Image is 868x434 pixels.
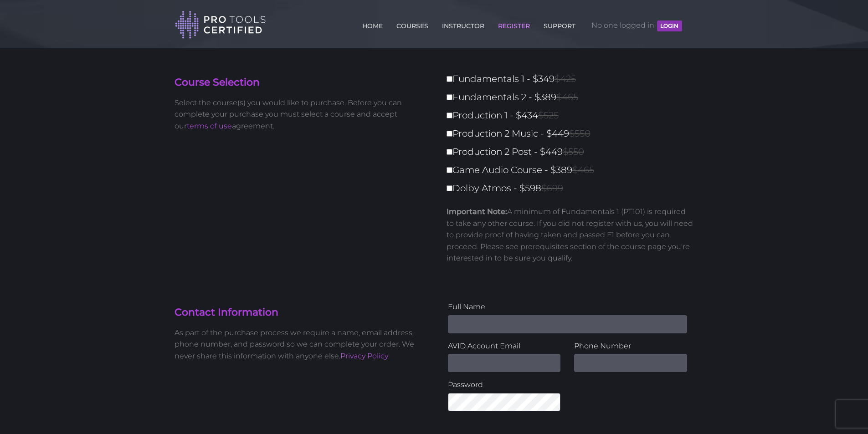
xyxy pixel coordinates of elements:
input: Dolby Atmos - $598$699 [447,185,452,191]
p: A minimum of Fundamentals 1 (PT101) is required to take any other course. If you did not register... [447,206,694,264]
input: Fundamentals 2 - $389$465 [447,94,452,100]
span: $465 [556,92,578,102]
label: Fundamentals 2 - $389 [447,89,699,105]
button: LOGIN [657,20,682,31]
label: Production 2 Music - $449 [447,126,699,142]
label: Full Name [448,301,687,313]
a: Privacy Policy [340,352,388,360]
label: Fundamentals 1 - $349 [447,71,699,87]
label: Password [448,379,561,391]
span: $550 [569,128,591,139]
a: COURSES [394,17,431,31]
input: Production 1 - $434$525 [447,112,452,118]
h4: Course Selection [175,76,427,90]
span: $525 [538,110,559,121]
a: HOME [360,17,385,31]
span: $699 [541,183,563,194]
p: Select the course(s) you would like to purchase. Before you can complete your purchase you must s... [175,97,427,132]
input: Production 2 Music - $449$550 [447,131,452,137]
label: Production 1 - $434 [447,107,699,123]
input: Production 2 Post - $449$550 [447,149,452,155]
span: No one logged in [591,12,682,39]
a: REGISTER [496,17,532,31]
a: terms of use [187,122,232,130]
input: Game Audio Course - $389$465 [447,167,452,173]
label: AVID Account Email [448,340,561,352]
p: As part of the purchase process we require a name, email address, phone number, and password so w... [175,327,427,362]
a: SUPPORT [541,17,578,31]
label: Dolby Atmos - $598 [447,180,699,196]
img: Pro Tools Certified Logo [175,10,266,40]
h4: Contact Information [175,306,427,320]
label: Phone Number [574,340,687,352]
strong: Important Note: [447,207,507,216]
label: Game Audio Course - $389 [447,162,699,178]
span: $425 [555,73,576,84]
a: INSTRUCTOR [440,17,487,31]
span: $550 [563,146,584,157]
span: $465 [572,164,594,175]
label: Production 2 Post - $449 [447,144,699,160]
input: Fundamentals 1 - $349$425 [447,76,452,82]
